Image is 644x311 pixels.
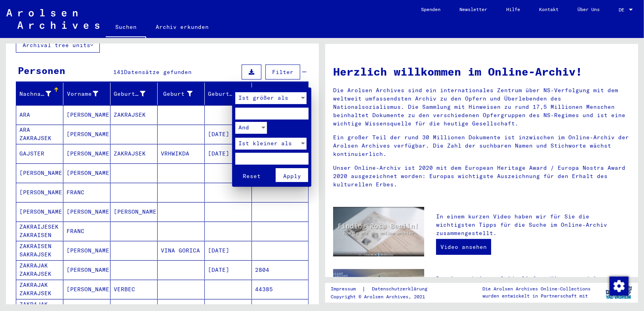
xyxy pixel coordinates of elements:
[283,173,301,180] span: Apply
[276,168,309,182] button: Apply
[235,168,268,182] button: Reset
[610,277,629,296] img: Zustimmung ändern
[238,94,288,101] span: Ist größer als
[238,140,292,147] span: Ist kleiner als
[238,124,249,131] span: And
[243,173,261,180] span: Reset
